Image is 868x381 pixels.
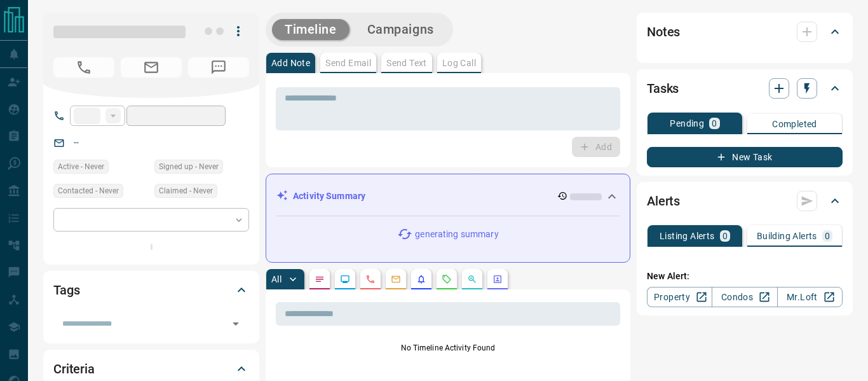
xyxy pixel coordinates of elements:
a: Property [647,287,712,307]
svg: Agent Actions [492,274,503,284]
h2: Alerts [647,191,680,211]
p: No Timeline Activity Found [276,342,620,354]
button: Timeline [272,19,349,40]
p: generating summary [415,228,498,241]
span: Signed up - Never [159,160,219,173]
span: No Number [53,57,114,78]
div: Activity Summary [276,184,620,208]
h2: Criteria [53,359,95,379]
svg: Opportunities [467,274,477,284]
a: Condos [712,287,777,307]
p: Completed [772,120,817,128]
span: No Email [121,57,182,78]
p: 0 [722,232,728,240]
span: Claimed - Never [159,184,213,197]
svg: Requests [442,274,452,284]
p: Listing Alerts [660,232,715,240]
p: 0 [712,119,717,128]
button: Campaigns [355,19,447,40]
span: No Number [188,57,249,78]
span: Active - Never [58,160,104,173]
div: Notes [647,17,843,47]
p: Activity Summary [293,190,365,203]
p: Add Note [271,59,310,67]
p: Building Alerts [757,232,817,240]
h2: Tags [53,280,79,300]
svg: Lead Browsing Activity [340,274,350,284]
p: All [271,275,281,284]
svg: Emails [391,274,401,284]
div: Tasks [647,73,843,104]
span: Contacted - Never [58,184,119,197]
button: New Task [647,147,843,167]
div: Alerts [647,186,843,216]
h2: Tasks [647,78,679,99]
button: Open [227,315,245,333]
div: Tags [53,275,249,305]
p: Pending [670,119,704,128]
svg: Calls [365,274,376,284]
p: New Alert: [647,270,843,283]
p: 0 [825,232,830,240]
svg: Listing Alerts [416,274,426,284]
a: -- [74,137,79,148]
a: Mr.Loft [777,287,843,307]
svg: Notes [315,274,325,284]
h2: Notes [647,22,680,42]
